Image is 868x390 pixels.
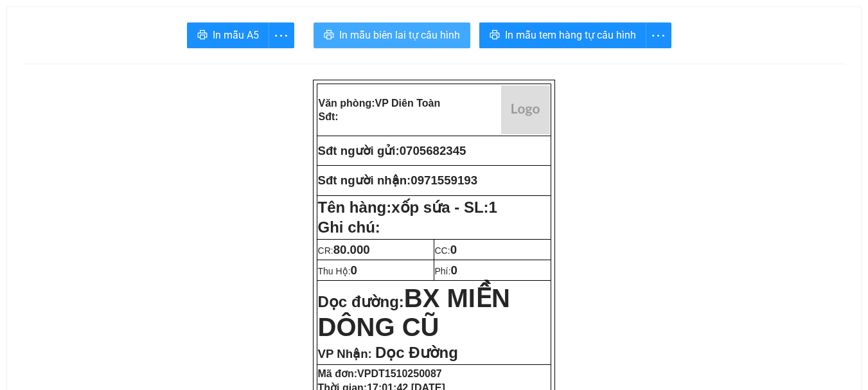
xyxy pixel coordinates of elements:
span: Ghi chú: [318,218,380,236]
span: VPDT1510250087 [357,368,442,379]
button: more [269,22,294,48]
span: 0 [351,263,357,277]
button: printerIn mẫu tem hàng tự cấu hình [479,22,646,48]
strong: Mã đơn: [318,368,442,379]
span: In mẫu biên lai tự cấu hình [339,27,460,43]
strong: Tên hàng: [318,199,497,216]
span: xốp sứa - SL: [391,199,497,216]
span: 0 [450,263,457,277]
span: printer [490,30,500,42]
span: VP Diên Toàn [375,98,441,109]
span: 80.000 [333,243,370,256]
span: printer [197,30,208,42]
span: In mẫu A5 [213,27,259,43]
span: 0971559193 [411,173,477,187]
span: BX MIỀN DÔNG CŨ [318,284,510,341]
img: logo [501,85,550,134]
strong: Sđt: [319,111,339,122]
span: more [646,28,671,44]
strong: Văn phòng: [319,98,441,109]
span: VP Nhận: [318,347,372,360]
button: printerIn mẫu biên lai tự cấu hình [314,22,470,48]
button: printerIn mẫu A5 [187,22,269,48]
strong: Sđt người gửi: [318,144,400,157]
span: In mẫu tem hàng tự cấu hình [505,27,636,43]
span: CC: [435,245,457,256]
span: Thu Hộ: [318,266,357,276]
button: more [646,22,671,48]
span: Phí: [435,266,457,276]
span: Dọc Đường [375,344,458,361]
span: 0705682345 [400,144,466,157]
strong: Dọc đường: [318,293,510,339]
span: CR: [318,245,370,256]
span: 0 [450,243,457,256]
span: more [269,28,294,44]
span: 1 [489,199,497,216]
span: printer [324,30,334,42]
strong: Sđt người nhận: [318,173,411,187]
